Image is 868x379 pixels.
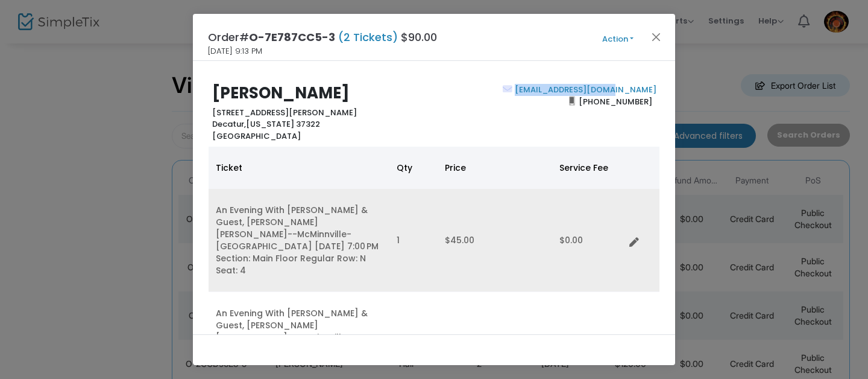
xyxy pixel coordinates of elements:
span: O-7E787CC5-3 [249,30,335,45]
td: An Evening With [PERSON_NAME] & Guest, [PERSON_NAME] [PERSON_NAME]--McMinnville-[GEOGRAPHIC_DATA]... [209,189,389,292]
a: [EMAIL_ADDRESS][DOMAIN_NAME] [512,84,656,95]
button: Action [582,33,654,46]
span: [DATE] 9:13 PM [208,45,262,57]
td: 1 [389,189,438,292]
th: Price [438,147,552,189]
th: Qty [389,147,438,189]
h4: Order# $90.00 [208,29,437,45]
td: $45.00 [438,189,552,292]
th: Service Fee [552,147,624,189]
button: Close [649,29,664,45]
b: [STREET_ADDRESS][PERSON_NAME] [US_STATE] 37322 [GEOGRAPHIC_DATA] [212,107,357,142]
span: [PHONE_NUMBER] [575,92,656,111]
th: Ticket [209,147,389,189]
td: $0.00 [552,189,624,292]
span: (2 Tickets) [335,30,401,45]
b: [PERSON_NAME] [212,82,350,104]
span: Decatur, [212,118,246,130]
